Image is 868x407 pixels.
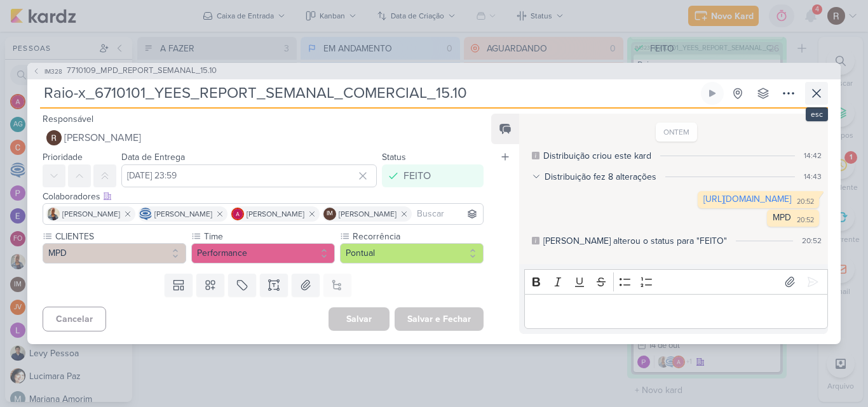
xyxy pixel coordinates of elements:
div: Este log é visível à todos no kard [532,237,539,244]
label: Data de Entrega [121,152,185,163]
button: [PERSON_NAME] [43,126,484,149]
p: IM [327,211,333,217]
a: [URL][DOMAIN_NAME] [703,194,791,204]
div: Editor editing area: main [524,294,828,329]
div: FEITO [403,168,431,183]
div: MPD [773,212,791,223]
button: Performance [191,243,335,264]
div: Rafael alterou o status para "FEITO" [543,234,727,248]
div: 14:43 [804,171,822,182]
div: 14:42 [804,150,822,161]
button: MPD [43,243,186,264]
span: [PERSON_NAME] [62,208,120,220]
label: Time [203,230,335,243]
span: [PERSON_NAME] [154,208,212,220]
div: Distribuição criou este kard [543,149,651,163]
div: Este log é visível à todos no kard [532,152,539,159]
label: Responsável [43,114,93,124]
input: Kard Sem Título [40,82,698,105]
label: Recorrência [351,230,484,243]
div: 20:52 [797,197,814,207]
div: Isabella Machado Guimarães [323,208,336,220]
div: Editor toolbar [524,269,828,294]
input: Select a date [121,164,377,187]
label: Status [382,152,406,163]
span: [PERSON_NAME] [64,130,141,145]
img: Caroline Traven De Andrade [139,208,152,220]
div: esc [806,107,828,121]
button: Cancelar [43,307,106,331]
button: IM328 7710109_MPD_REPORT_SEMANAL_15.10 [32,65,217,77]
label: CLIENTES [54,230,186,243]
input: Buscar [414,206,480,222]
button: Pontual [340,243,484,264]
img: Iara Santos [47,208,60,220]
div: Colaboradores [43,190,484,203]
button: FEITO [382,164,484,187]
div: Ligar relógio [707,88,717,98]
img: Rafael Dornelles [46,130,62,145]
div: 20:52 [802,235,822,246]
div: Distribuição fez 8 alterações [545,170,656,183]
span: 7710109_MPD_REPORT_SEMANAL_15.10 [67,65,217,77]
img: Alessandra Gomes [231,208,244,220]
label: Prioridade [43,152,83,163]
div: 20:52 [797,215,814,225]
span: [PERSON_NAME] [339,208,397,220]
span: [PERSON_NAME] [247,208,304,220]
span: IM328 [43,67,64,76]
